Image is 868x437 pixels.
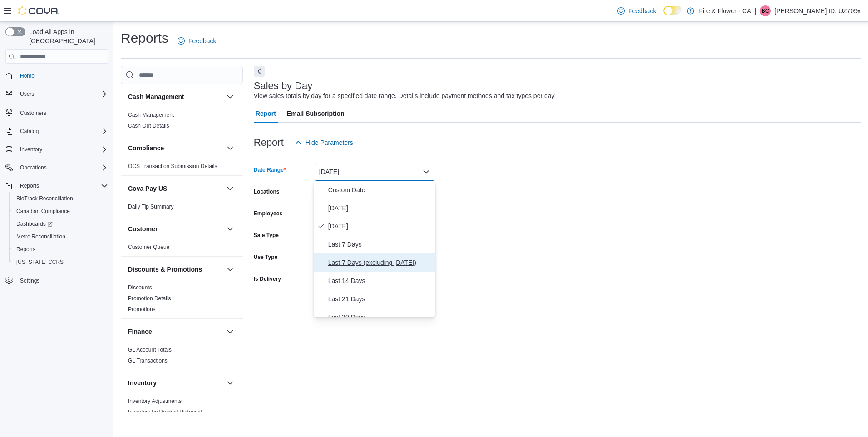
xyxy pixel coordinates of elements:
button: Reports [2,179,112,192]
a: Customer Queue [128,244,169,250]
span: Load All Apps in [GEOGRAPHIC_DATA] [25,27,108,45]
span: Inventory Adjustments [128,397,182,405]
span: BioTrack Reconciliation [16,195,73,202]
label: Employees [254,210,282,217]
label: Date Range [254,166,286,174]
h1: Reports [121,29,168,47]
span: Settings [16,275,108,286]
button: Catalog [2,125,112,138]
nav: Complex example [5,65,108,311]
button: Finance [225,326,236,337]
button: Operations [2,161,112,174]
span: Feedback [188,36,216,45]
div: Cash Management [121,109,243,135]
a: Feedback [614,2,660,20]
span: Promotions [128,306,156,313]
span: Canadian Compliance [13,206,108,217]
label: Sale Type [254,232,279,239]
button: Inventory [128,378,223,387]
a: Home [16,70,38,81]
span: Reports [16,246,35,253]
input: Dark Mode [663,6,682,15]
button: Settings [2,274,112,287]
a: Discounts [128,284,152,291]
span: [DATE] [328,221,432,232]
div: Cova Pay US [121,201,243,216]
span: Catalog [20,128,39,135]
button: [DATE] [314,163,435,181]
span: [DATE] [328,203,432,214]
span: Home [20,72,35,79]
h3: Customer [128,224,158,233]
label: Use Type [254,253,277,261]
button: Reports [9,243,112,256]
span: Customers [20,109,46,117]
button: Operations [16,162,50,173]
span: Custom Date [328,184,432,195]
button: BioTrack Reconciliation [9,192,112,205]
a: Inventory Adjustments [128,398,182,404]
label: Locations [254,188,280,195]
a: GL Transactions [128,358,168,364]
button: Catalog [16,126,42,137]
button: Inventory [2,143,112,156]
p: Fire & Flower - CA [699,5,751,16]
a: BioTrack Reconciliation [13,193,77,204]
button: Customer [225,223,236,234]
span: [US_STATE] CCRS [16,258,64,266]
a: [US_STATE] CCRS [13,257,67,268]
button: [US_STATE] CCRS [9,256,112,268]
button: Compliance [128,144,223,153]
h3: Discounts & Promotions [128,265,202,274]
h3: Report [254,137,284,148]
span: Dashboards [16,220,53,228]
img: Cova [18,6,59,15]
a: Settings [16,275,43,286]
button: Cash Management [128,92,223,101]
label: Is Delivery [254,275,281,283]
h3: Sales by Day [254,80,313,91]
span: Reports [16,180,108,191]
span: Discounts [128,284,152,291]
span: Email Subscription [287,104,345,123]
span: Settings [20,277,39,284]
a: Cash Out Details [128,123,169,129]
span: Dashboards [13,218,108,229]
h3: Inventory [128,378,157,387]
span: Last 21 Days [328,293,432,304]
span: Reports [20,182,39,189]
button: Compliance [225,143,236,154]
span: Operations [20,164,47,171]
span: Operations [16,162,108,173]
h3: Cova Pay US [128,184,167,193]
button: Cova Pay US [225,183,236,194]
a: Reports [13,244,39,255]
button: Metrc Reconciliation [9,230,112,243]
a: Promotions [128,306,156,313]
button: Discounts & Promotions [128,265,223,274]
p: [PERSON_NAME] ID; UZ709x [774,5,861,16]
span: Cash Management [128,111,174,119]
button: Discounts & Promotions [225,264,236,275]
a: Cash Management [128,112,174,118]
span: Daily Tip Summary [128,203,174,210]
span: Inventory [20,146,42,153]
a: OCS Transaction Submission Details [128,163,217,169]
span: Metrc Reconciliation [16,233,65,240]
a: Promotion Details [128,295,171,302]
button: Users [16,89,38,99]
a: Inventory by Product Historical [128,409,202,415]
span: BC [762,5,769,16]
div: Discounts & Promotions [121,282,243,318]
a: Customers [16,108,50,119]
div: B. Cromwell ID; UZ709x [760,5,771,16]
span: Last 30 Days [328,312,432,323]
span: Users [20,90,34,98]
span: Customer Queue [128,243,169,251]
span: BioTrack Reconciliation [13,193,108,204]
button: Reports [16,180,43,191]
button: Home [2,69,112,82]
button: Next [254,66,265,77]
button: Inventory [225,377,236,388]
